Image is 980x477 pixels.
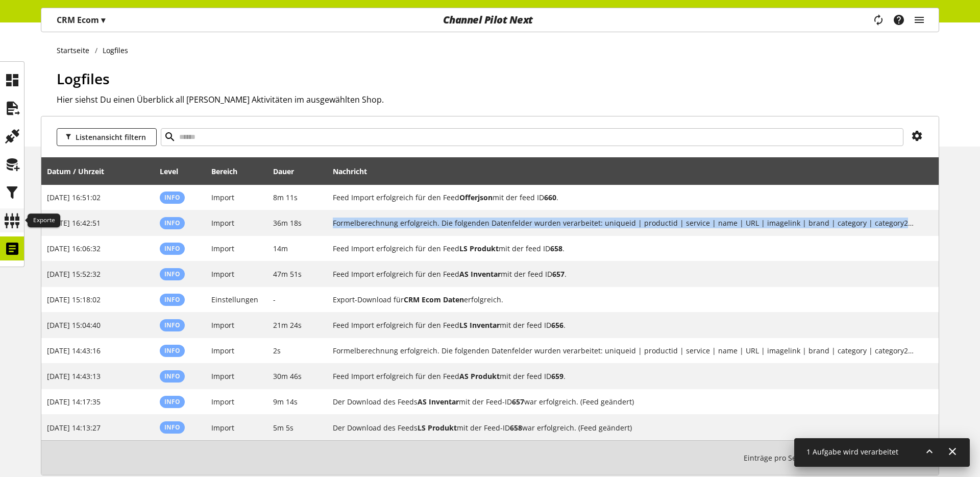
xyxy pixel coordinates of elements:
[333,320,915,330] h2: Feed Import erfolgreich für den Feed LS Inventar mit der feed ID 656.
[57,93,939,106] h2: Hier siehst Du einen Überblick all [PERSON_NAME] Aktivitäten im ausgewählten Shop.
[47,166,114,177] div: Datum / Uhrzeit
[211,371,234,381] span: Import
[333,371,915,381] h2: Feed Import erfolgreich für den Feed AS Produkt mit der feed ID 659.
[806,447,898,457] span: 1 Aufgabe wird verarbeitet
[333,269,915,279] h2: Feed Import erfolgreich für den Feed AS Inventar mit der feed ID 657.
[47,397,101,407] span: [DATE] 14:17:35
[41,8,939,32] nav: main navigation
[552,269,565,279] b: 657
[333,218,915,228] h2: Formelberechnung erfolgreich. Die folgenden Datenfelder wurden verarbeitet: uniqueid | productid ...
[57,14,105,26] p: CRM Ecom
[47,320,101,330] span: [DATE] 15:04:40
[47,193,101,202] span: [DATE] 16:51:02
[459,193,493,202] b: Offerjson
[333,422,915,433] h2: Der Download des Feeds LS Produkt mit der Feed-ID 658 war erfolgreich. (Feed geändert)
[28,213,60,228] div: Exporte
[211,320,234,330] span: Import
[404,295,464,304] b: CRM Ecom Daten
[211,218,234,228] span: Import
[273,320,302,330] span: 21m 24s
[164,346,180,355] span: Info
[211,295,258,304] span: Einstellungen
[744,452,809,463] span: Einträge pro Seite
[459,371,500,381] b: AS Produkt
[333,243,915,254] h2: Feed Import erfolgreich für den Feed LS Produkt mit der feed ID 658.
[57,128,157,146] button: Listenansicht filtern
[164,270,180,278] span: Info
[273,423,293,433] span: 5m 5s
[47,295,101,304] span: [DATE] 15:18:02
[160,166,188,177] div: Level
[459,244,499,253] b: LS Produkt
[333,345,915,356] h2: Formelberechnung erfolgreich. Die folgenden Datenfelder wurden verarbeitet: uniqueid | productid ...
[333,192,915,203] h2: Feed Import erfolgreich für den Feed Offerjson mit der feed ID 660.
[164,219,180,227] span: Info
[47,423,101,433] span: [DATE] 14:13:27
[459,320,500,330] b: LS Inventar
[164,244,180,253] span: Info
[211,269,234,279] span: Import
[273,269,302,279] span: 47m 51s
[512,397,524,407] b: 657
[550,244,562,253] b: 658
[333,294,915,305] h2: Export-Download für CRM Ecom Daten erfolgreich.
[164,193,180,202] span: Info
[164,372,180,380] span: Info
[164,295,180,304] span: Info
[211,397,234,407] span: Import
[273,371,302,381] span: 30m 46s
[76,132,146,142] span: Listenansicht filtern
[57,69,110,88] span: Logfiles
[47,244,101,253] span: [DATE] 16:06:32
[211,244,234,253] span: Import
[459,269,501,279] b: AS Inventar
[211,166,248,177] div: Bereich
[744,449,878,467] small: 1-10 / 154
[211,423,234,433] span: Import
[418,397,459,407] b: AS Inventar
[47,346,101,355] span: [DATE] 14:43:16
[164,321,180,329] span: Info
[211,193,234,202] span: Import
[164,423,180,432] span: Info
[47,218,101,228] span: [DATE] 16:42:51
[418,423,457,433] b: LS Produkt
[273,166,304,177] div: Dauer
[47,269,101,279] span: [DATE] 15:52:32
[273,193,298,202] span: 8m 11s
[333,396,915,407] h2: Der Download des Feeds AS Inventar mit der Feed-ID 657 war erfolgreich. (Feed geändert)
[273,244,288,253] span: 14m
[551,320,563,330] b: 656
[164,397,180,406] span: Info
[544,193,556,202] b: 660
[333,161,934,181] div: Nachricht
[47,371,101,381] span: [DATE] 14:43:13
[273,397,298,407] span: 9m 14s
[551,371,563,381] b: 659
[273,346,281,355] span: 2s
[273,218,302,228] span: 36m 18s
[57,45,95,56] a: Startseite
[510,423,522,433] b: 658
[101,14,105,26] span: ▾
[211,346,234,355] span: Import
